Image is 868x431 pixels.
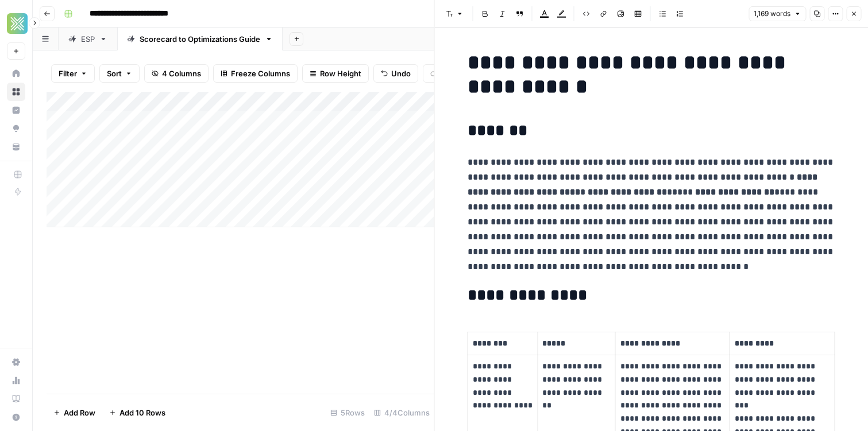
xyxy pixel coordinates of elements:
button: Row Height [302,64,369,83]
span: Undo [391,68,411,79]
a: Your Data [7,138,25,156]
div: 4/4 Columns [369,403,434,422]
button: Undo [373,64,418,83]
span: Add 10 Rows [119,407,165,418]
a: Learning Hub [7,390,25,408]
a: Usage [7,371,25,390]
span: Row Height [320,68,361,79]
span: 1,169 words [754,9,790,19]
img: Xponent21 Logo [7,13,28,34]
a: Home [7,64,25,83]
a: Opportunities [7,119,25,138]
button: Help + Support [7,408,25,426]
a: ESP [59,28,117,51]
span: Filter [59,68,77,79]
button: Add 10 Rows [102,403,172,422]
button: Freeze Columns [213,64,298,83]
div: ESP [81,33,95,45]
button: Workspace: Xponent21 [7,9,25,38]
a: Insights [7,101,25,119]
button: 4 Columns [144,64,209,83]
a: Browse [7,83,25,101]
span: 4 Columns [162,68,201,79]
div: Scorecard to Optimizations Guide [140,33,260,45]
button: Sort [99,64,140,83]
div: 5 Rows [326,403,369,422]
a: Scorecard to Optimizations Guide [117,28,283,51]
span: Sort [107,68,122,79]
span: Add Row [64,407,95,418]
a: Settings [7,353,25,371]
button: Filter [51,64,95,83]
button: 1,169 words [749,6,806,21]
button: Add Row [47,403,102,422]
span: Freeze Columns [231,68,290,79]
